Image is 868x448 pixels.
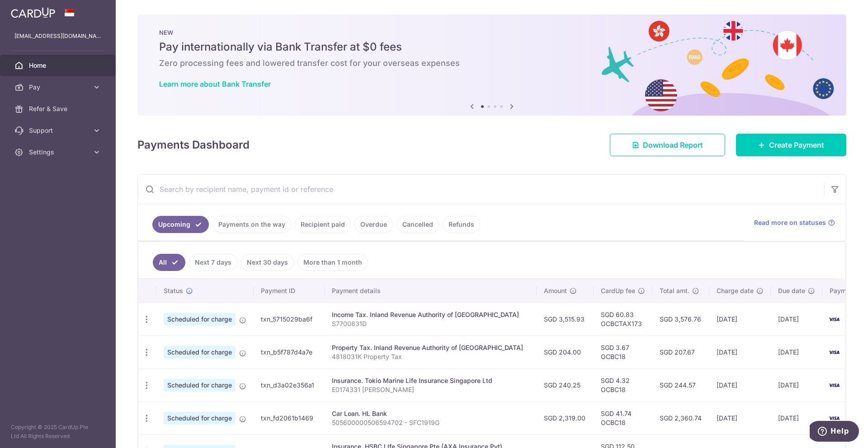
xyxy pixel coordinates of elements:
[354,216,393,233] a: Overdue
[594,336,652,369] td: SGD 3.67 OCBC18
[254,401,325,434] td: txn_fd2061b1469
[29,61,89,70] span: Home
[709,303,771,336] td: [DATE]
[652,303,709,336] td: SGD 3,576.76
[212,216,291,233] a: Payments on the way
[769,140,824,150] span: Create Payment
[164,412,236,425] span: Scheduled for charge
[845,348,861,356] span: 4079
[297,254,368,271] a: More than 1 month
[325,279,537,303] th: Payment details
[164,346,236,359] span: Scheduled for charge
[709,336,771,369] td: [DATE]
[754,218,835,227] a: Read more on statuses
[709,369,771,401] td: [DATE]
[332,376,529,385] div: Insurance. Tokio Marine Life Insurance Singapore Ltd
[736,134,846,156] a: Create Payment
[14,32,101,41] p: [EMAIL_ADDRESS][DOMAIN_NAME]
[544,286,567,295] span: Amount
[159,79,271,89] a: Learn more about Bank Transfer
[159,40,825,54] h5: Pay internationally via Bank Transfer at $0 fees
[594,369,652,401] td: SGD 4.32 OCBC18
[652,336,709,369] td: SGD 207.67
[241,254,294,271] a: Next 30 days
[652,369,709,401] td: SGD 244.57
[254,336,325,369] td: txn_b5f787d4a7e
[825,347,843,358] img: Bank Card
[594,303,652,336] td: SGD 60.83 OCBCTAX173
[601,286,635,295] span: CardUp fee
[643,140,703,150] span: Download Report
[845,414,861,422] span: 4079
[825,413,843,424] img: Bank Card
[537,303,594,336] td: SGD 3,515.93
[845,381,861,389] span: 4079
[771,401,822,434] td: [DATE]
[189,254,237,271] a: Next 7 days
[771,303,822,336] td: [DATE]
[810,421,859,443] iframe: Opens a widget where you can find more information
[153,254,185,271] a: All
[537,369,594,401] td: SGD 240.25
[29,148,89,157] span: Settings
[332,319,529,328] p: S7700831D
[332,310,529,319] div: Income Tax. Inland Revenue Authority of [GEOGRAPHIC_DATA]
[159,58,825,69] h6: Zero processing fees and lowered transfer cost for your overseas expenses
[138,175,824,204] input: Search by recipient name, payment id or reference
[332,352,529,361] p: 4818031K Property Tax
[254,279,325,303] th: Payment ID
[137,14,846,116] img: Bank transfer banner
[29,104,89,113] span: Refer & Save
[332,418,529,427] p: 505600000506594702 - SFC1919G
[332,385,529,394] p: E0174331 [PERSON_NAME]
[537,336,594,369] td: SGD 204.00
[164,379,236,392] span: Scheduled for charge
[709,401,771,434] td: [DATE]
[660,286,689,295] span: Total amt.
[254,369,325,401] td: txn_d3a02e356a1
[825,380,843,391] img: Bank Card
[152,216,209,233] a: Upcoming
[29,126,89,135] span: Support
[295,216,351,233] a: Recipient paid
[825,314,843,325] img: Bank Card
[717,286,754,295] span: Charge date
[396,216,439,233] a: Cancelled
[652,401,709,434] td: SGD 2,360.74
[11,7,55,18] img: CardUp
[771,336,822,369] td: [DATE]
[443,216,480,233] a: Refunds
[164,313,236,326] span: Scheduled for charge
[778,286,805,295] span: Due date
[137,137,250,153] h4: Payments Dashboard
[610,134,725,156] a: Download Report
[594,401,652,434] td: SGD 41.74 OCBC18
[845,315,861,323] span: 4079
[254,303,325,336] td: txn_5715029ba6f
[159,29,825,36] p: NEW
[754,218,826,227] span: Read more on statuses
[537,401,594,434] td: SGD 2,319.00
[771,369,822,401] td: [DATE]
[164,286,183,295] span: Status
[29,83,89,92] span: Pay
[332,409,529,418] div: Car Loan. HL Bank
[332,343,529,352] div: Property Tax. Inland Revenue Authority of [GEOGRAPHIC_DATA]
